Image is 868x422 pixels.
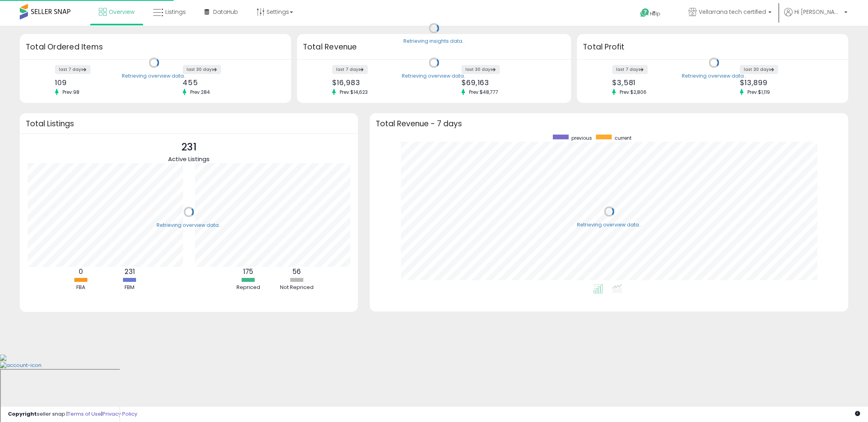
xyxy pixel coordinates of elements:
[682,72,746,80] div: Retrieving overview data..
[157,222,221,229] div: Retrieving overview data..
[122,72,186,80] div: Retrieving overview data..
[165,8,186,16] span: Listings
[794,8,842,16] span: Hi [PERSON_NAME]
[213,8,238,16] span: DataHub
[577,221,641,228] div: Retrieving overview data..
[640,8,650,18] i: Get Help
[784,8,847,26] a: Hi [PERSON_NAME]
[402,72,466,80] div: Retrieving overview data..
[650,10,660,17] span: Help
[699,8,766,16] span: Vellarrana tech certified
[109,8,134,16] span: Overview
[634,2,676,26] a: Help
